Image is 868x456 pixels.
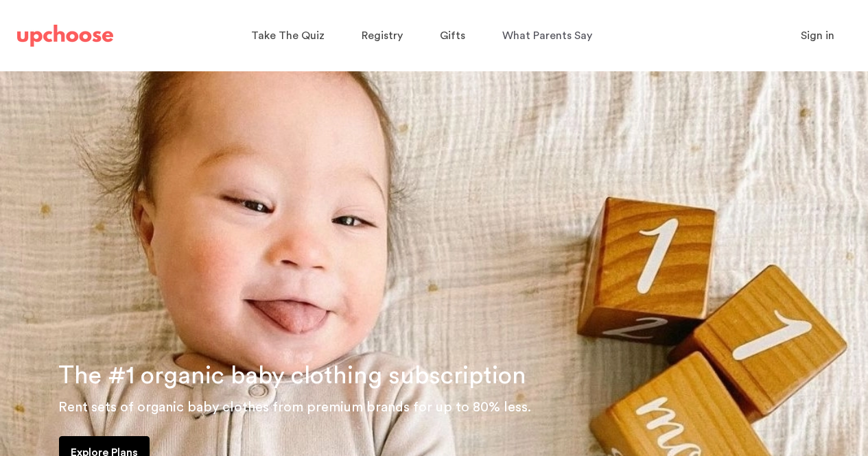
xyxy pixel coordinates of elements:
[17,25,113,47] img: UpChoose
[362,30,403,41] span: Registry
[440,30,465,41] span: Gifts
[58,396,852,418] p: Rent sets of organic baby clothes from premium brands for up to 80% less.
[784,22,852,49] button: Sign in
[801,30,834,41] span: Sign in
[58,363,526,388] span: The #1 organic baby clothing subscription
[17,22,113,50] a: UpChoose
[251,23,329,49] a: Take The Quiz
[362,23,407,49] a: Registry
[502,23,596,49] a: What Parents Say
[251,30,325,41] span: Take The Quiz
[440,23,469,49] a: Gifts
[502,30,592,41] span: What Parents Say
